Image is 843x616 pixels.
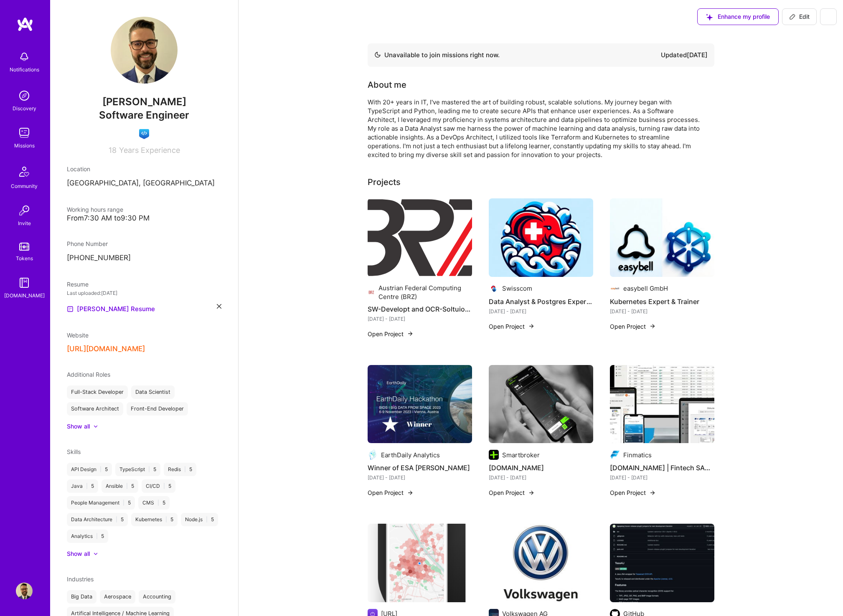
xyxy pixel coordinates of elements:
div: [DATE] - [DATE] [368,314,472,323]
img: Company logo [368,450,378,460]
div: Updated [DATE] [661,50,708,60]
img: Company logo [489,450,499,460]
button: Open Project [368,330,414,338]
img: discovery [16,87,33,104]
img: arrow-right [528,489,535,496]
img: Company logo [368,287,375,297]
img: Resume [67,306,74,312]
button: Open Project [489,322,535,331]
img: arrow-right [649,323,656,330]
span: | [96,533,98,540]
div: From 7:30 AM to 9:30 PM [67,214,221,223]
h4: SW-Developt and OCR-Soltuion @ Austrian Federal Computing Centre (BRZ) [368,304,472,314]
img: Data Analyst & Postgres Expert Trainer [489,198,593,277]
div: API Design 5 [67,463,112,476]
p: [GEOGRAPHIC_DATA], [GEOGRAPHIC_DATA] [67,178,221,188]
span: | [184,466,186,473]
div: Show all [67,422,90,431]
span: | [148,466,150,473]
span: Years Experience [119,146,180,155]
div: Accounting [139,590,175,603]
div: [DATE] - [DATE] [489,307,593,316]
img: smartbroker.de [489,365,593,444]
div: Data Scientist [131,385,175,399]
div: Ansible 5 [102,479,138,493]
div: [DATE] - [DATE] [610,473,714,482]
div: [DOMAIN_NAME] [4,291,45,300]
div: Austrian Federal Computing Centre (BRZ) [378,284,472,301]
span: | [116,516,117,523]
button: Open Project [368,488,414,497]
div: Discovery [13,104,36,113]
div: Invite [18,219,31,228]
div: Community [11,182,38,190]
div: Smartbroker [502,451,540,459]
span: Phone Number [67,240,108,247]
span: Working hours range [67,206,123,213]
div: TypeScript 5 [115,463,160,476]
img: arrow-right [407,330,414,337]
img: Front-end guild [139,129,149,139]
img: arrow-right [649,489,656,496]
span: Website [67,332,89,339]
div: Java 5 [67,479,98,493]
div: Kubernetes 5 [131,513,178,526]
div: Unavailable to join missions right now. [374,50,500,60]
div: EarthDaily Analytics [381,451,440,459]
div: Show all [67,550,90,558]
a: User Avatar [14,583,35,599]
h4: [DOMAIN_NAME] [489,462,593,473]
span: 18 [109,146,117,155]
img: tokens [19,243,29,251]
div: CMS 5 [138,496,170,510]
img: bell [16,48,33,65]
button: Enhance my profile [697,8,779,25]
img: Microservices at Volkswagen [489,524,593,602]
div: Notifications [10,65,39,74]
div: easybell GmbH [623,284,668,293]
img: Invite [16,202,33,219]
img: Company logo [610,284,620,294]
img: Community [14,162,34,182]
h4: Data Analyst & Postgres Expert Trainer [489,296,593,307]
div: [DATE] - [DATE] [610,307,714,316]
span: Edit [789,13,810,21]
span: Enhance my profile [706,13,770,21]
div: With 20+ years in IT, I've mastered the art of building robust, scalable solutions. My journey be... [368,98,702,159]
img: Open Source | Java OCR lib with 1.3k Stars on Github [610,524,714,602]
div: Missions [14,141,35,150]
div: Finmatics [623,451,652,459]
div: Big Data [67,590,96,603]
img: SW-Developt and OCR-Soltuion @ Austrian Federal Computing Centre (BRZ) [368,198,472,277]
span: Resume [67,281,89,288]
div: Tokens [16,254,33,263]
img: logo [17,17,33,32]
div: Software Architect [67,402,123,416]
img: User Avatar [111,17,178,84]
span: Industries [67,575,94,583]
button: Open Project [489,488,535,497]
a: [PERSON_NAME] Resume [67,304,155,314]
button: Open Project [610,488,656,497]
span: [PERSON_NAME] [67,96,221,108]
button: Open Project [610,322,656,331]
div: Aerospace [100,590,135,603]
span: | [157,499,159,506]
div: People Management 5 [67,496,135,510]
img: Kubernetes Expert & Trainer [610,198,714,277]
div: Node.js 5 [181,513,218,526]
span: | [100,466,102,473]
img: Availability [374,51,381,58]
div: Projects [368,176,401,188]
div: Location [67,165,221,173]
img: Company logo [489,284,499,294]
div: Full-Stack Developer [67,385,128,399]
div: CI/CD 5 [142,479,175,493]
div: [DATE] - [DATE] [489,473,593,482]
div: [DATE] - [DATE] [368,473,472,482]
div: Front-End Developer [127,402,188,416]
div: Last uploaded: [DATE] [67,289,221,297]
div: Data Architecture 5 [67,513,128,526]
img: lobi.ai | Customer Prediction App [368,524,472,602]
span: | [163,483,165,489]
